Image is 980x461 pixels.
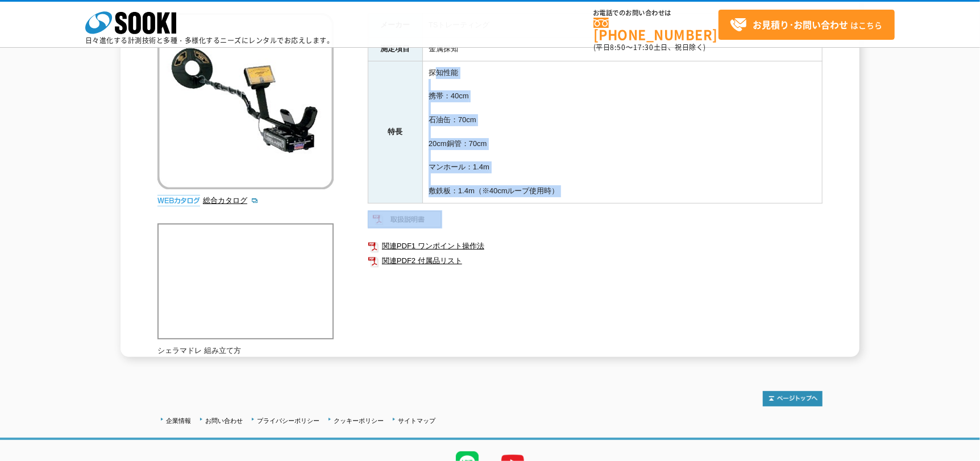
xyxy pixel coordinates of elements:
[368,210,442,229] img: 取扱説明書
[763,391,823,406] img: トップページへ
[205,417,243,424] a: お問い合わせ
[593,18,719,41] a: [PHONE_NUMBER]
[593,42,706,52] span: (平日 ～ 土日、祝日除く)
[157,345,334,357] p: シェラマドレ 組み立て方
[157,13,334,189] img: 金属探知機 シェラマドレ
[633,42,654,52] span: 17:30
[203,196,259,205] a: 総合カタログ
[593,10,719,16] span: お電話でのお問い合わせは
[730,16,882,34] span: はこちら
[157,195,200,206] img: webカタログ
[368,218,442,226] a: 取扱説明書
[368,254,823,268] a: 関連PDF2 付属品リスト
[611,42,626,52] span: 8:50
[166,417,191,424] a: 企業情報
[753,18,848,31] strong: お見積り･お問い合わせ
[719,10,895,40] a: お見積り･お問い合わせはこちら
[398,417,435,424] a: サイトマップ
[368,61,423,203] th: 特長
[334,417,384,424] a: クッキーポリシー
[257,417,319,424] a: プライバシーポリシー
[85,37,334,44] p: 日々進化する計測技術と多種・多様化するニーズにレンタルでお応えします。
[423,61,823,203] td: 探知性能 携帯：40cm 石油缶：70cm 20cm銅管：70cm マンホール：1.4m 敷鉄板：1.4m（※40cmループ使用時）
[368,239,823,254] a: 関連PDF1 ワンポイント操作法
